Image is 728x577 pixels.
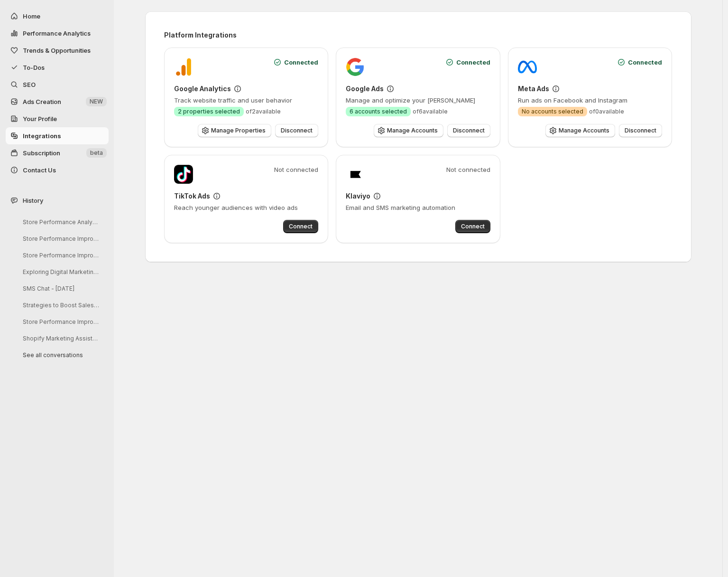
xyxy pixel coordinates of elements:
span: Connect [461,223,485,230]
img: Google Analytics logo [174,57,193,76]
button: Home [6,8,109,25]
button: Store Performance Improvement Analysis Steps [15,314,105,329]
button: Disconnect [447,124,490,137]
span: Connected [284,57,318,67]
button: Exploring Digital Marketing Strategies [15,265,105,279]
button: Disconnect [275,124,318,137]
p: Run ads on Facebook and Instagram [518,95,663,105]
span: Your Profile [23,115,57,123]
button: Store Performance Analysis and Suggestions [15,215,105,229]
span: 6 accounts selected [350,108,407,115]
span: Performance Analytics [23,29,91,37]
span: Manage Accounts [387,127,438,134]
button: See all conversations [15,348,105,362]
span: No accounts selected [522,108,583,115]
span: Disconnect [453,127,485,134]
h3: Google Ads [346,84,384,94]
span: 2 properties selected [178,108,240,115]
button: SMS Chat - [DATE] [15,281,105,296]
span: Disconnect [625,127,656,134]
button: Ads Creation [6,93,109,110]
h3: Klaviyo [346,191,370,201]
button: Performance Analytics [6,25,109,42]
span: Connected [628,57,662,67]
span: Disconnect [281,127,313,134]
p: Email and SMS marketing automation [346,203,490,212]
button: Connect [455,220,490,233]
button: Connect [283,220,318,233]
button: To-Dos [6,59,109,76]
button: Contact Us [6,161,109,179]
h2: Platform Integrations [164,30,673,40]
button: Shopify Marketing Assistant Onboarding [15,331,105,346]
span: To-Dos [23,64,45,71]
button: Store Performance Improvement Strategy Session [15,231,105,246]
h3: TikTok Ads [174,191,210,201]
span: beta [90,149,103,157]
h3: Meta Ads [518,84,549,94]
a: Your Profile [6,110,109,127]
span: Contact Us [23,166,56,174]
p: Track website traffic and user behavior [174,95,319,105]
h3: Google Analytics [174,84,231,94]
a: SEO [6,76,109,93]
button: Trends & Opportunities [6,42,109,59]
button: Disconnect [619,124,662,137]
span: Manage Properties [211,127,266,134]
img: TikTok Ads logo [174,165,193,184]
span: SEO [23,81,36,88]
img: Klaviyo logo [346,165,365,184]
span: Integrations [23,132,61,140]
span: of 6 available [413,108,448,115]
span: NEW [90,98,103,105]
span: Not connected [274,165,318,174]
img: Meta Ads logo [518,57,537,76]
span: Trends & Opportunities [23,47,91,54]
p: Reach younger audiences with video ads [174,203,319,212]
a: Integrations [6,127,109,144]
p: Manage and optimize your [PERSON_NAME] [346,95,490,105]
span: Ads Creation [23,98,61,105]
button: Strategies to Boost Sales Next Week [15,298,105,312]
span: Connected [456,57,490,67]
span: Connect [289,223,313,230]
button: Manage Accounts [374,124,443,137]
button: Manage Accounts [545,124,615,137]
span: Manage Accounts [559,127,609,134]
span: of 2 available [246,108,281,115]
span: Home [23,12,40,20]
button: Manage Properties [198,124,271,137]
span: Not connected [446,165,490,174]
button: Store Performance Improvement Analysis [15,248,105,263]
span: History [23,196,43,205]
button: Subscription [6,144,109,161]
span: Subscription [23,149,60,157]
span: of 0 available [589,108,624,115]
img: Google Ads logo [346,57,365,76]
